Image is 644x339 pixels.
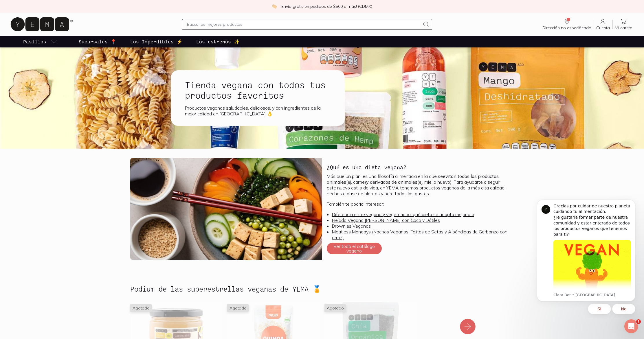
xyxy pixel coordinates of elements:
[324,304,346,312] span: Agotado
[130,158,322,260] img: ¿Qué es una dieta vegana?
[327,173,509,196] p: Más que un plan, es una filosofía alimenticia en la que se (ej. carne) (ej. miel o huevo). Para a...
[79,38,116,45] p: Sucursales 📍
[129,36,184,47] a: Los Imperdibles ⚡️
[195,36,241,47] a: Los estrenos ✨
[22,36,59,47] a: pasillo-todos-link
[130,304,152,312] span: Agotado
[272,4,277,9] img: check
[624,319,638,333] iframe: Intercom live chat
[542,25,591,30] span: Dirección no especificada
[540,18,594,30] a: Dirección no especificada
[615,25,632,30] span: Mi carrito
[332,211,474,217] a: Diferencia entre vegano y vegetariano: qué dieta se adapta mejor a ti
[280,3,372,9] p: ¡Envío gratis en pedidos de $500 o más! (CDMX)
[78,36,118,47] a: Sucursales 📍
[327,173,499,185] b: evitan todos los productos animales
[596,25,610,30] span: Cuenta
[187,21,420,28] input: Busca los mejores productos
[23,38,46,45] p: Pasillos
[185,105,331,117] div: Productos veganos saludables, deliciosos, y con ingredientes de la mejor calidad en [GEOGRAPHIC_D...
[594,18,612,30] a: Cuenta
[327,163,406,171] h3: ¿Qué es una dieta vegana?
[130,285,321,293] h2: Podium de las superestrellas veganas de YEMA 🏅
[636,319,641,324] span: 1
[227,304,249,312] span: Agotado
[612,18,635,30] a: Mi carrito
[528,194,644,318] iframe: Intercom notifications mensaje
[332,229,507,240] a: Meatless Mondays (Nachos Veganos, Fajitas de Setas y Albóndigas de Garbanzo con arroz)
[171,70,363,126] a: Tienda vegana con todos tus productos favoritosProductos veganos saludables, deliciosos, y con in...
[185,80,331,100] h1: Tienda vegana con todos tus productos favoritos
[327,201,509,207] p: También te podría interesar:
[130,158,514,260] a: ¿Qué es una dieta vegana?¿Qué es una dieta vegana?Más que un plan, es una filosofía alimenticia e...
[332,217,440,223] a: Helado Vegano [PERSON_NAME] con Coco y Dátiles
[332,223,371,229] a: Brownies Veganos
[196,38,240,45] p: Los estrenos ✨
[327,243,382,254] button: Ver todo el catálogo vegano
[366,179,417,185] b: y derivados de animales
[130,38,182,45] p: Los Imperdibles ⚡️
